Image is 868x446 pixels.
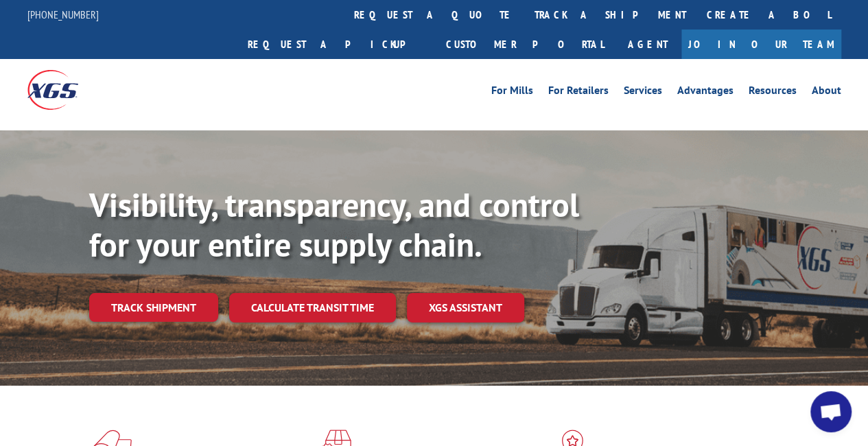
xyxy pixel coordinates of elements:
b: Visibility, transparency, and control for your entire supply chain. [89,183,579,266]
a: Request a pickup [237,30,436,59]
a: Advantages [677,85,734,100]
a: About [812,85,841,100]
a: Agent [614,30,681,59]
a: Join Our Team [681,30,841,59]
div: Open chat [810,391,852,432]
a: Customer Portal [436,30,614,59]
a: Resources [749,85,797,100]
a: Services [624,85,662,100]
a: [PHONE_NUMBER] [27,8,99,21]
a: XGS ASSISTANT [407,293,524,322]
a: For Mills [491,85,533,100]
a: Track shipment [89,293,218,322]
a: Calculate transit time [229,293,396,322]
a: For Retailers [548,85,609,100]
